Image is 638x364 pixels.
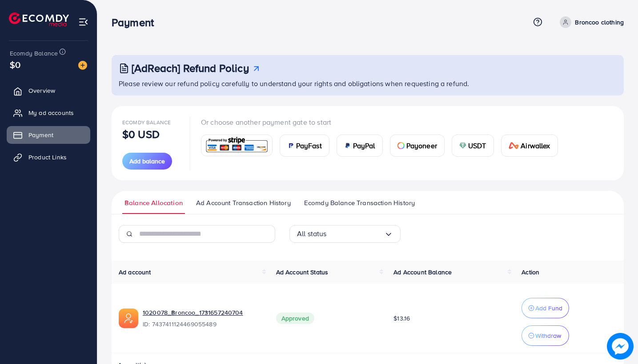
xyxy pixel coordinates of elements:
p: Broncoo clothing [575,17,624,28]
span: Ad Account Balance [393,268,452,277]
span: Approved [276,313,314,324]
span: PayPal [353,140,375,151]
button: Withdraw [522,325,569,346]
img: ic-ads-acc.e4c84228.svg [119,309,138,328]
span: Ad Account Transaction History [196,198,291,208]
p: Withdraw [535,330,561,341]
img: card [459,142,466,149]
img: logo [9,12,69,26]
img: card [397,142,405,149]
img: image [78,61,87,70]
img: card [287,142,294,149]
span: My ad accounts [28,108,74,117]
a: cardAirwallex [501,135,558,157]
span: Ecomdy Balance Transaction History [304,198,415,208]
span: $13.16 [393,314,410,323]
span: Payment [28,131,53,139]
span: All status [297,227,327,241]
h3: Payment [112,16,161,29]
span: Ecomdy Balance [10,49,58,58]
img: card [509,142,519,149]
div: Search for option [289,225,401,243]
span: Overview [28,86,55,95]
a: Payment [7,126,90,144]
p: $0 USD [122,129,160,139]
input: Search for option [327,227,384,241]
a: cardUSDT [452,135,494,157]
span: Balance Allocation [124,198,183,208]
a: My ad accounts [7,104,90,122]
a: Product Links [7,148,90,166]
img: image [607,333,634,360]
span: $0 [10,58,20,71]
p: Add Fund [535,303,562,313]
span: PayFast [296,140,322,151]
span: Ad account [119,268,151,277]
img: card [204,136,269,155]
span: Ad Account Status [276,268,329,277]
span: USDT [468,140,486,151]
a: Broncoo clothing [556,16,624,28]
span: Payoneer [406,140,437,151]
a: Overview [7,82,90,99]
a: cardPayPal [337,135,383,157]
span: Action [522,268,539,277]
div: <span class='underline'>1020078_Broncoo_1731657240704</span></br>7437411124469055489 [143,308,262,328]
a: cardPayoneer [390,135,445,157]
p: Please review our refund policy carefully to understand your rights and obligations when requesti... [119,78,618,89]
p: Or choose another payment gate to start [201,117,565,127]
span: ID: 7437411124469055489 [143,320,262,328]
span: Add balance [129,157,165,166]
img: card [344,142,351,149]
button: Add Fund [522,298,569,318]
span: Airwallex [521,140,550,151]
a: cardPayFast [280,135,329,157]
a: 1020078_Broncoo_1731657240704 [143,308,243,317]
img: menu [78,17,88,27]
span: Ecomdy Balance [122,119,171,126]
a: card [201,135,273,156]
span: Product Links [28,153,67,162]
button: Add balance [122,153,172,170]
h3: [AdReach] Refund Policy [132,62,249,75]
